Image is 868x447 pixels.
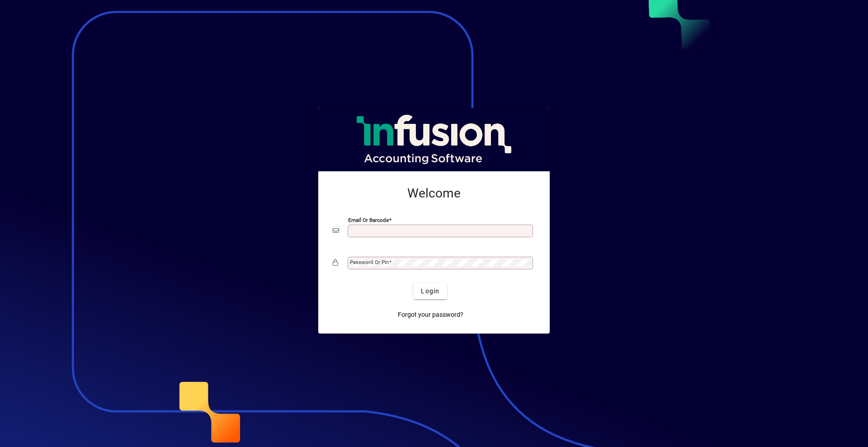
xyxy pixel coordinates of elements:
[333,186,535,201] h2: Welcome
[414,283,447,299] button: Login
[350,259,389,265] mat-label: Password or Pin
[398,310,463,320] span: Forgot your password?
[348,217,389,223] mat-label: Email or Barcode
[394,306,467,323] a: Forgot your password?
[421,287,439,296] span: Login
